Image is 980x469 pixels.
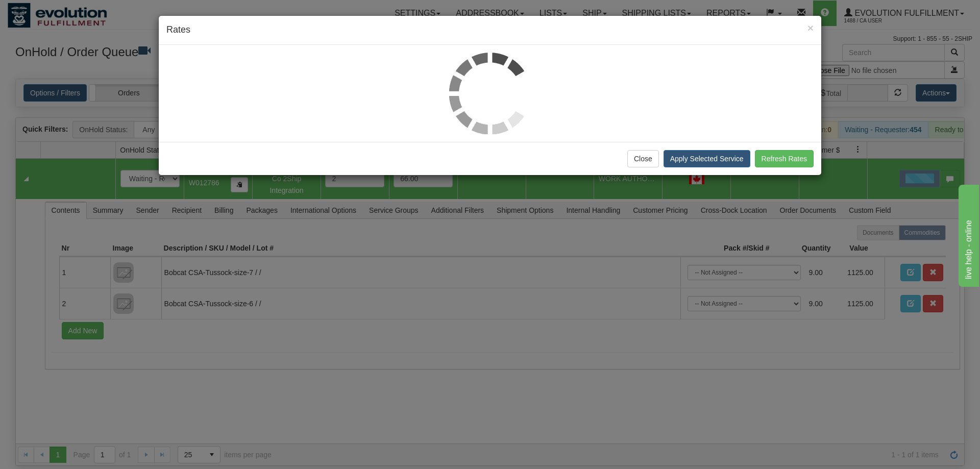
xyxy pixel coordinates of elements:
[807,22,814,34] span: ×
[755,150,814,167] button: Refresh Rates
[664,150,750,167] button: Apply Selected Service
[627,150,659,167] button: Close
[957,182,979,286] iframe: chat widget
[166,23,814,37] h4: Rates
[807,22,814,33] button: Close
[449,53,531,134] img: loader.gif
[8,6,94,18] div: live help - online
